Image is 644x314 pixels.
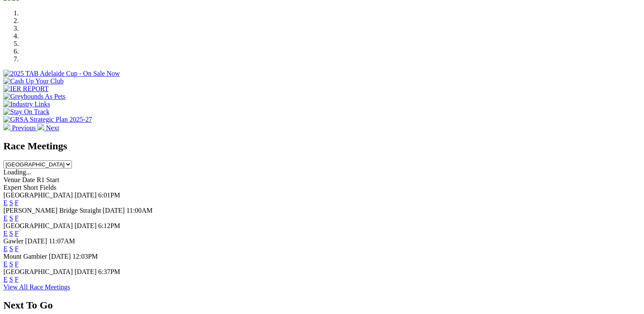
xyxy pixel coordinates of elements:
span: [DATE] [74,222,97,229]
a: F [15,230,19,237]
span: [DATE] [74,191,97,199]
img: GRSA Strategic Plan 2025-27 [3,116,92,123]
img: chevron-left-pager-white.svg [3,123,10,130]
span: Short [23,184,38,191]
a: E [3,230,8,237]
a: S [9,245,13,252]
a: E [3,245,8,252]
span: [GEOGRAPHIC_DATA] [3,268,73,275]
img: 2025 TAB Adelaide Cup - On Sale Now [3,70,120,77]
a: E [3,214,8,222]
span: 12:03PM [72,253,98,260]
span: 11:07AM [49,237,75,245]
a: F [15,214,19,222]
img: Cash Up Your Club [3,77,63,85]
img: IER REPORT [3,85,49,93]
span: [DATE] [74,268,97,275]
span: R1 Start [37,176,59,183]
img: Industry Links [3,100,50,108]
a: E [3,260,8,268]
a: E [3,199,8,206]
a: S [9,230,13,237]
span: [DATE] [49,253,71,260]
span: Venue [3,176,20,183]
span: Loading... [3,168,31,176]
a: F [15,245,19,252]
a: S [9,276,13,283]
a: View All Race Meetings [3,283,70,291]
h2: Race Meetings [3,140,641,152]
a: S [9,260,13,268]
a: F [15,260,19,268]
span: Fields [40,184,56,191]
img: Stay On Track [3,108,49,116]
a: Previous [3,124,37,131]
span: Date [22,176,35,183]
img: Greyhounds As Pets [3,93,66,100]
a: F [15,199,19,206]
span: Previous [12,124,36,131]
span: Expert [3,184,22,191]
span: 6:37PM [98,268,120,275]
span: [DATE] [103,207,125,214]
span: Next [46,124,59,131]
span: [GEOGRAPHIC_DATA] [3,222,73,229]
span: Mount Gambier [3,253,47,260]
a: E [3,276,8,283]
span: [PERSON_NAME] Bridge Straight [3,207,101,214]
a: Next [37,124,59,131]
h2: Next To Go [3,300,641,311]
span: Gawler [3,237,23,245]
span: [DATE] [25,237,47,245]
img: chevron-right-pager-white.svg [37,123,44,130]
a: S [9,214,13,222]
a: F [15,276,19,283]
span: 6:12PM [98,222,120,229]
span: 11:00AM [126,207,153,214]
a: S [9,199,13,206]
span: 6:01PM [98,191,120,199]
span: [GEOGRAPHIC_DATA] [3,191,73,199]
